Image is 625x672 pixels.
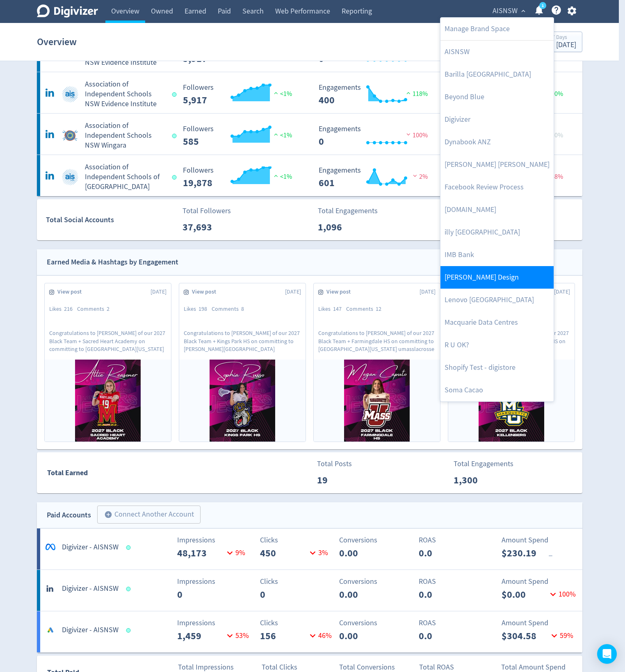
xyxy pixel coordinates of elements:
a: [DOMAIN_NAME] [440,198,554,221]
a: Manage Brand Space [440,18,554,40]
div: Open Intercom Messenger [597,644,617,664]
a: Lenovo [GEOGRAPHIC_DATA] [440,289,554,311]
a: R U OK? [440,334,554,356]
a: illy [GEOGRAPHIC_DATA] [440,221,554,244]
a: Soma Cacao [440,379,554,401]
a: Shopify Test - digistore [440,356,554,379]
a: AISNSW [440,41,554,63]
a: IMB Bank [440,244,554,266]
a: [PERSON_NAME] Design [440,266,554,289]
a: [PERSON_NAME] [PERSON_NAME] [440,153,554,176]
a: Macquarie Data Centres [440,311,554,334]
a: Beyond Blue [440,86,554,108]
a: Dynabook ANZ [440,131,554,153]
a: Facebook Review Process [440,176,554,198]
a: Digivizer [440,108,554,131]
a: Barilla [GEOGRAPHIC_DATA] [440,63,554,86]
